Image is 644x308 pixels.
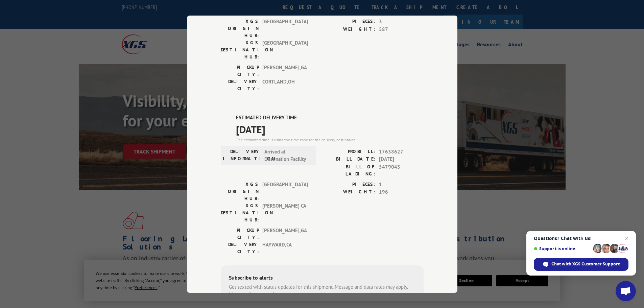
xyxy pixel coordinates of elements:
[221,18,259,39] label: XGS ORIGIN HUB:
[221,64,259,78] label: PICKUP CITY:
[262,39,308,61] span: [GEOGRAPHIC_DATA]
[379,148,424,156] span: 17638627
[262,64,308,78] span: [PERSON_NAME] , GA
[379,18,424,26] span: 3
[221,241,259,255] label: DELIVERY CITY:
[221,202,259,223] label: XGS DESTINATION HUB:
[534,246,591,251] span: Support is online
[236,114,424,122] label: ESTIMATED DELIVERY TIME:
[221,78,259,92] label: DELIVERY CITY:
[322,163,376,177] label: BILL OF LADING:
[551,261,620,267] span: Chat with XGS Customer Support
[322,156,376,163] label: BILL DATE:
[262,78,308,92] span: CORTLAND , OH
[322,18,376,26] label: PIECES:
[322,148,376,156] label: PROBILL:
[229,283,415,298] div: Get texted with status updates for this shipment. Message and data rates may apply. Message frequ...
[379,25,424,33] span: 587
[229,273,415,283] div: Subscribe to alerts
[221,227,259,241] label: PICKUP CITY:
[223,148,261,163] label: DELIVERY INFORMATION:
[322,188,376,196] label: WEIGHT:
[262,181,308,202] span: [GEOGRAPHIC_DATA]
[534,258,628,271] div: Chat with XGS Customer Support
[236,137,424,143] div: The estimated time is using the time zone for the delivery destination.
[616,281,636,301] div: Open chat
[221,181,259,202] label: XGS ORIGIN HUB:
[379,156,424,163] span: [DATE]
[379,163,424,177] span: 5479043
[262,227,308,241] span: [PERSON_NAME] , GA
[262,202,308,223] span: [PERSON_NAME] CA
[262,241,308,255] span: HAYWARD , CA
[322,181,376,188] label: PIECES:
[623,234,631,242] span: Close chat
[262,18,308,39] span: [GEOGRAPHIC_DATA]
[264,148,310,163] span: Arrived at Destination Facility
[379,188,424,196] span: 196
[379,181,424,188] span: 1
[534,236,628,241] span: Questions? Chat with us!
[236,121,424,137] span: [DATE]
[322,25,376,33] label: WEIGHT:
[221,39,259,61] label: XGS DESTINATION HUB:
